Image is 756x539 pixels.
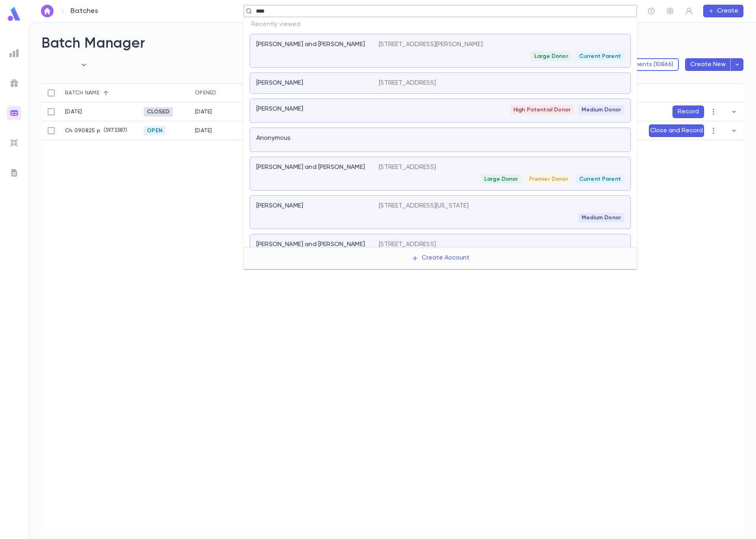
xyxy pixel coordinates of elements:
button: Batch Payments (10866) [598,58,679,71]
button: Create New [685,58,731,71]
span: High Potential Donor [510,107,574,113]
div: Type [242,83,297,102]
p: Anonymous [256,134,291,142]
img: logo [6,6,22,22]
p: [PERSON_NAME] and [PERSON_NAME] [256,241,365,248]
span: Open [144,128,166,134]
p: ( 3973387 ) [100,127,127,135]
div: Opened [195,83,217,102]
img: home_white.a664292cf8c1dea59945f0da9f25487c.svg [43,8,52,14]
p: [DATE] [65,109,82,115]
div: Closed 3/20/2025 [144,107,173,117]
button: Sort [100,87,112,99]
button: Close and Record [649,124,704,137]
p: [PERSON_NAME] and [PERSON_NAME] [256,41,365,48]
img: campaigns_grey.99e729a5f7ee94e3726e6486bddda8f1.svg [9,78,19,88]
p: [PERSON_NAME] and [PERSON_NAME] [256,163,365,171]
p: [PERSON_NAME] [256,202,303,210]
div: Batch name [65,83,100,102]
button: Create Account [405,251,476,266]
h2: Batch Manager [41,35,743,52]
p: Batches [70,7,98,15]
span: Closed [144,109,173,115]
p: [PERSON_NAME] [256,79,303,87]
img: letters_grey.7941b92b52307dd3b8a917253454ce1c.svg [9,168,19,178]
span: Medium Donor [578,215,624,221]
div: Batch name [61,83,140,102]
p: [STREET_ADDRESS] [379,241,436,248]
p: Ch 090825 p [65,128,100,134]
span: Medium Donor [578,107,624,113]
button: Create [703,5,743,17]
p: [PERSON_NAME] [256,105,303,113]
p: [STREET_ADDRESS][PERSON_NAME] [379,41,483,48]
p: [STREET_ADDRESS] [379,163,436,171]
button: Sort [217,87,229,99]
p: Recently viewed [243,17,637,31]
img: batches_gradient.0a22e14384a92aa4cd678275c0c39cc4.svg [9,108,19,118]
div: Other [242,102,297,121]
p: [STREET_ADDRESS] [379,79,436,87]
button: Record [673,106,704,118]
div: Credit Card [242,121,297,140]
img: reports_grey.c525e4749d1bce6a11f5fe2a8de1b229.svg [9,48,19,58]
div: Opened [191,83,242,102]
span: Current Parent [576,53,624,59]
img: imports_grey.530a8a0e642e233f2baf0ef88e8c9fcb.svg [9,138,19,148]
span: Large Donor [531,53,571,59]
div: 9/8/2025 [195,128,212,134]
span: Premier Donor [526,176,571,182]
p: [STREET_ADDRESS][US_STATE] [379,202,469,210]
span: Large Donor [481,176,521,182]
span: Current Parent [576,176,624,182]
div: 3/20/2025 [195,109,212,115]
